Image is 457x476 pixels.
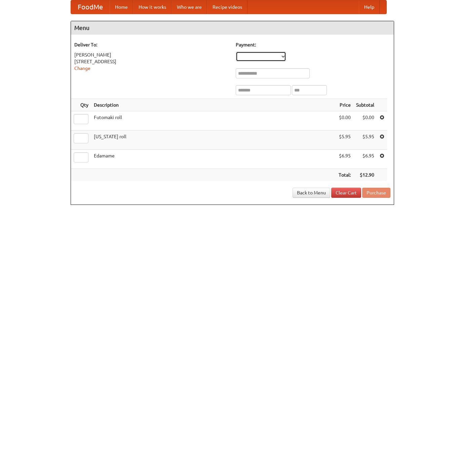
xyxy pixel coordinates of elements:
a: Back to Menu [293,188,330,198]
th: Description [91,99,336,111]
td: $0.00 [353,111,377,131]
div: [PERSON_NAME] [74,51,229,58]
td: $6.95 [353,150,377,169]
td: Edamame [91,150,336,169]
a: How it works [133,0,172,14]
a: Clear Cart [331,188,361,198]
h5: Deliver To: [74,41,229,48]
th: Total: [336,169,353,181]
a: Help [359,0,380,14]
td: $0.00 [336,111,353,131]
a: FoodMe [71,0,110,14]
a: Home [110,0,133,14]
button: Purchase [362,188,390,198]
td: $5.95 [353,131,377,150]
td: Futomaki roll [91,111,336,131]
th: Price [336,99,353,111]
a: Recipe videos [207,0,247,14]
div: [STREET_ADDRESS] [74,58,229,65]
h4: Menu [71,21,394,35]
a: Who we are [172,0,207,14]
h5: Payment: [236,41,390,48]
td: [US_STATE] roll [91,131,336,150]
td: $5.95 [336,131,353,150]
td: $6.95 [336,150,353,169]
a: Change [74,66,90,71]
th: Qty [71,99,91,111]
th: $12.90 [353,169,377,181]
th: Subtotal [353,99,377,111]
